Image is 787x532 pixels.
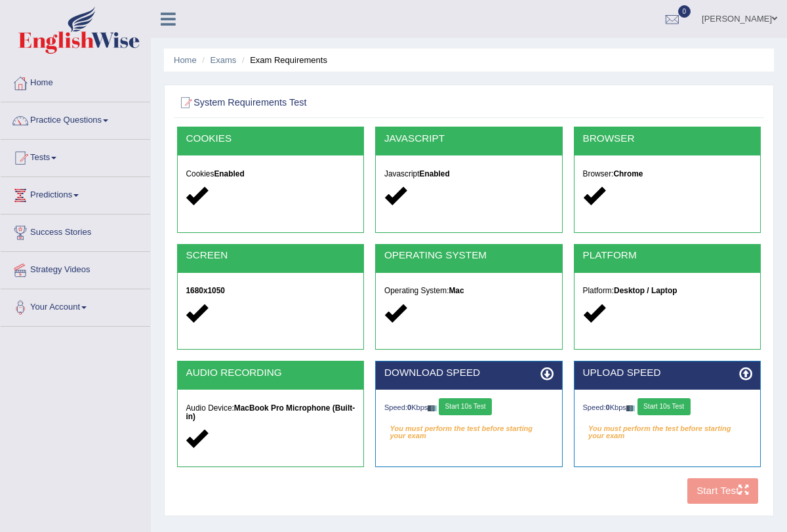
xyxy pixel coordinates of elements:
a: Practice Questions [1,102,150,135]
strong: Chrome [613,169,643,178]
h5: Audio Device: [186,404,355,421]
a: Predictions [1,177,150,210]
h2: BROWSER [583,133,752,144]
em: You must perform the test before starting your exam [583,421,752,438]
em: You must perform the test before starting your exam [384,421,554,438]
h2: AUDIO RECORDING [186,367,355,379]
h2: PLATFORM [583,250,752,261]
strong: Mac [449,286,464,295]
a: Success Stories [1,215,150,247]
h5: Javascript [384,170,554,178]
button: Start 10s Test [439,398,492,415]
h2: UPLOAD SPEED [583,367,752,379]
strong: Desktop / Laptop [614,286,677,295]
h2: DOWNLOAD SPEED [384,367,554,379]
span: 0 [678,5,691,18]
h2: SCREEN [186,250,355,261]
a: Tests [1,140,150,173]
a: Home [1,65,150,98]
div: Speed: Kbps [583,398,752,418]
strong: Enabled [420,169,450,178]
h5: Operating System: [384,287,554,295]
strong: 1680x1050 [186,286,225,295]
li: Exam Requirements [239,54,327,66]
img: ajax-loader-fb-connection.gif [428,405,437,411]
strong: MacBook Pro Microphone (Built-in) [186,403,355,421]
h5: Browser: [583,170,752,178]
button: Start 10s Test [637,398,691,415]
strong: 0 [407,403,411,411]
h2: System Requirements Test [177,94,539,112]
h2: JAVASCRIPT [384,133,554,144]
strong: 0 [606,403,610,411]
a: Your Account [1,289,150,322]
a: Exams [211,55,237,65]
h5: Platform: [583,287,752,295]
div: Speed: Kbps [384,398,554,418]
img: ajax-loader-fb-connection.gif [626,405,636,411]
h5: Cookies [186,170,355,178]
a: Home [174,55,197,65]
h2: COOKIES [186,133,355,144]
strong: Enabled [214,169,244,178]
a: Strategy Videos [1,252,150,285]
h2: OPERATING SYSTEM [384,250,554,261]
